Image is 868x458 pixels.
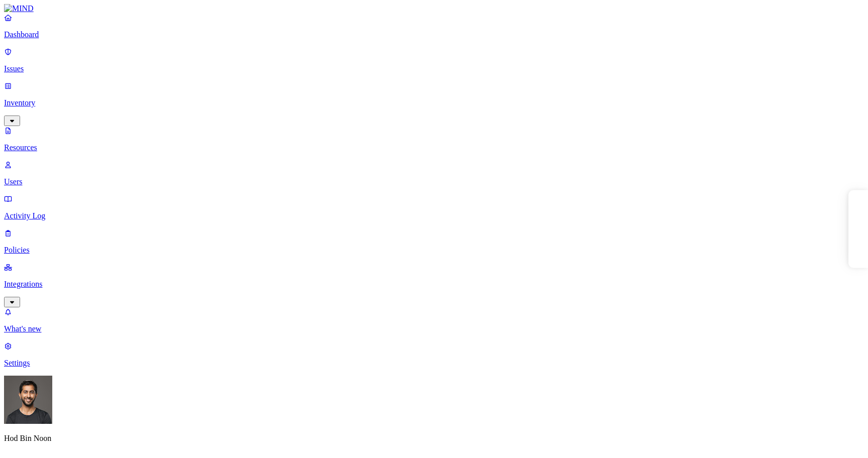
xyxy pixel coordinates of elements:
a: Inventory [4,81,864,125]
a: Users [4,160,864,186]
p: Issues [4,64,864,73]
a: MIND [4,4,864,13]
a: Dashboard [4,13,864,39]
a: Resources [4,126,864,152]
a: Activity Log [4,194,864,220]
p: Resources [4,143,864,152]
p: Users [4,177,864,186]
p: Integrations [4,280,864,289]
img: MIND [4,4,34,13]
a: Settings [4,341,864,368]
a: What's new [4,307,864,333]
p: Activity Log [4,211,864,220]
a: Policies [4,228,864,255]
p: Inventory [4,98,864,107]
p: Settings [4,359,864,368]
a: Issues [4,47,864,73]
p: Policies [4,246,864,255]
p: Dashboard [4,30,864,39]
p: What's new [4,324,864,333]
a: Integrations [4,263,864,306]
p: Hod Bin Noon [4,434,864,443]
img: Hod Bin Noon [4,376,52,424]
